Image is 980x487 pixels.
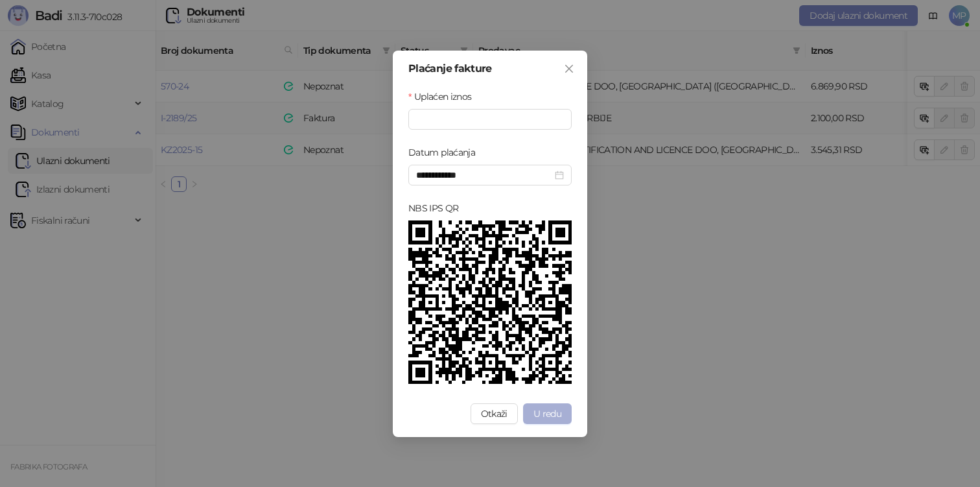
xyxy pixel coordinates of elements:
input: Uplaćen iznos [409,110,571,129]
span: Otkaži [481,408,507,420]
span: close [564,64,574,74]
span: Zatvori [559,64,579,74]
img: NBS IPS QR Kod [408,220,572,384]
label: Uplaćen iznos [408,89,480,104]
input: Datum plaćanja [416,168,552,182]
label: NBS IPS QR [408,201,467,215]
button: U redu [523,403,572,424]
span: U redu [533,408,561,420]
button: Close [559,58,579,79]
button: Otkaži [471,403,518,424]
div: Plaćanje fakture [408,64,572,74]
label: Datum plaćanja [408,145,483,160]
